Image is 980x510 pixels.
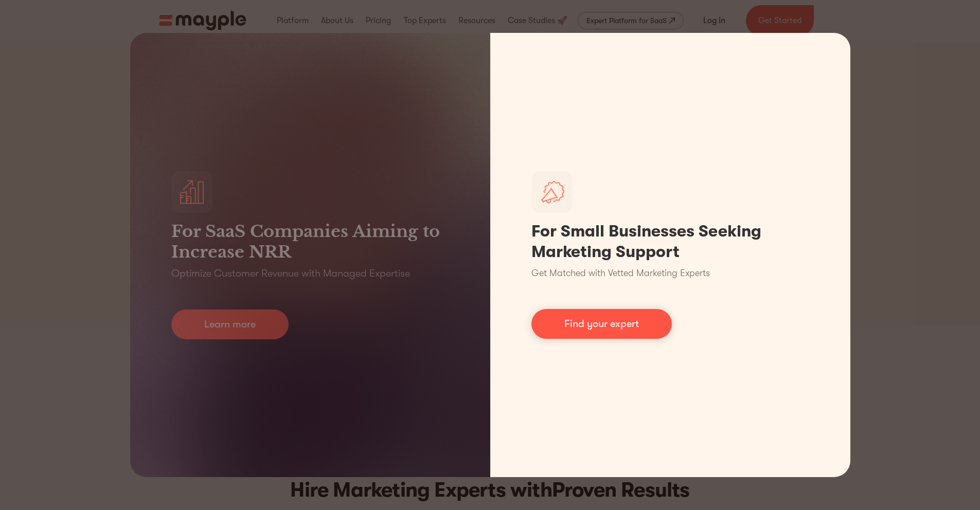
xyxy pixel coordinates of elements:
[531,266,710,280] p: Get Matched with Vetted Marketing Experts
[171,309,289,339] a: Learn more
[171,221,449,262] h3: For SaaS Companies Aiming to Increase NRR
[531,221,809,262] h1: For Small Businesses Seeking Marketing Support
[531,309,672,339] a: Find your expert
[171,266,410,281] p: Optimize Customer Revenue with Managed Expertise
